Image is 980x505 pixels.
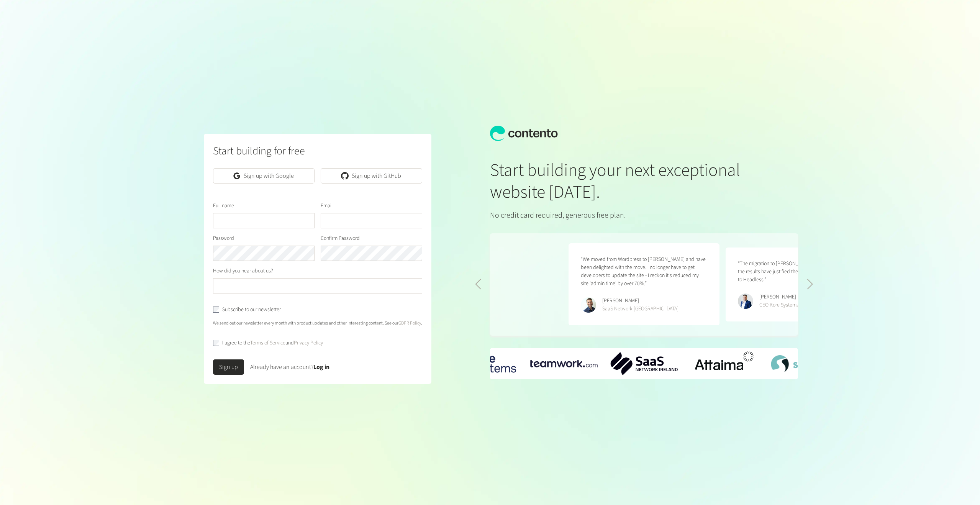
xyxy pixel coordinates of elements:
div: 2 / 6 [610,352,678,375]
label: Email [321,202,333,210]
h2: Start building for free [213,143,422,159]
p: We send out our newsletter every month with product updates and other interesting content. See our . [213,320,422,327]
a: Privacy Policy [294,339,323,347]
p: No credit card required, generous free plan. [490,210,747,221]
div: 1 / 6 [530,360,598,367]
label: Password [213,234,234,243]
a: Sign up with GitHub [321,168,422,184]
label: I agree to the and [222,339,323,347]
figure: 4 / 5 [569,243,719,325]
p: “The migration to [PERSON_NAME] was seamless - the results have justified the decision to replatf... [738,260,864,284]
img: Phillip Maucher [581,297,596,313]
div: Previous slide [475,279,481,290]
div: [PERSON_NAME] [759,293,799,301]
figure: 5 / 5 [726,248,877,321]
div: CEO Kore Systems [759,301,799,309]
label: Subscribe to our newsletter [222,306,281,314]
img: SaaS-Network-Ireland-logo.png [610,352,678,375]
div: [PERSON_NAME] [602,297,678,305]
div: SaaS Network [GEOGRAPHIC_DATA] [602,305,678,313]
a: Log in [313,363,329,371]
div: Already have an account? [250,362,329,372]
a: GDPR Policy [398,320,421,326]
img: Ryan Crowley [738,293,753,309]
label: How did you hear about us? [213,267,273,275]
img: teamwork-logo.png [530,360,598,367]
h1: Start building your next exceptional website [DATE]. [490,159,747,203]
div: Next slide [807,279,813,290]
a: Terms of Service [250,339,285,347]
button: Sign up [213,359,244,375]
img: SkillsVista-Logo.png [771,355,838,372]
img: Attaima-Logo.png [691,348,758,379]
label: Full name [213,202,234,210]
p: “We moved from Wordpress to [PERSON_NAME] and have been delighted with the move. I no longer have... [581,256,707,288]
label: Confirm Password [321,234,360,243]
div: 3 / 6 [691,348,758,379]
div: 4 / 6 [771,355,838,372]
a: Sign up with Google [213,168,315,184]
